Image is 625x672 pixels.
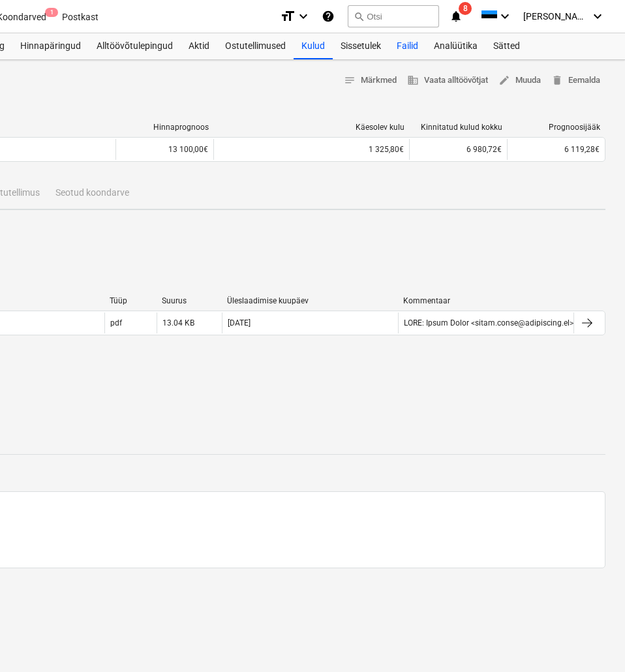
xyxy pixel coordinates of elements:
span: 1 [45,8,58,17]
div: 6 980,72€ [409,139,507,160]
a: Aktid [181,33,217,59]
span: 6 119,28€ [564,145,600,154]
div: Suurus [162,296,217,305]
div: Üleslaadimise kuupäev [227,296,393,305]
div: Käesolev kulu [219,123,404,132]
div: Prognoosijääk [513,123,600,132]
a: Sissetulek [333,33,389,59]
a: Sätted [485,33,528,59]
iframe: Chat Widget [560,609,625,672]
a: Alltöövõtulepingud [89,33,181,59]
a: Failid [389,33,426,59]
button: Vaata alltöövõtjat [402,70,493,91]
span: Muuda [498,73,541,88]
div: pdf [110,318,122,328]
span: Vaata alltöövõtjat [407,73,488,88]
div: Hinnaprognoos [121,123,209,132]
span: Eemalda [551,73,600,88]
button: Märkmed [339,70,402,91]
a: Kulud [294,33,333,59]
button: Muuda [493,70,546,91]
div: Kinnitatud kulud kokku [415,123,502,132]
div: [DATE] [228,318,251,328]
div: 13.04 KB [162,318,194,328]
span: Märkmed [344,73,397,88]
button: Eemalda [546,70,605,91]
div: Tüüp [110,296,151,305]
div: 1 325,80€ [219,145,404,154]
a: Ostutellimused [217,33,294,59]
span: delete [551,74,563,86]
a: Analüütika [426,33,485,59]
span: notes [344,74,356,86]
span: edit [498,74,510,86]
div: Kommentaar [403,296,569,305]
span: business [407,74,419,86]
a: Hinnapäringud [12,33,89,59]
div: 13 100,00€ [115,139,213,160]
